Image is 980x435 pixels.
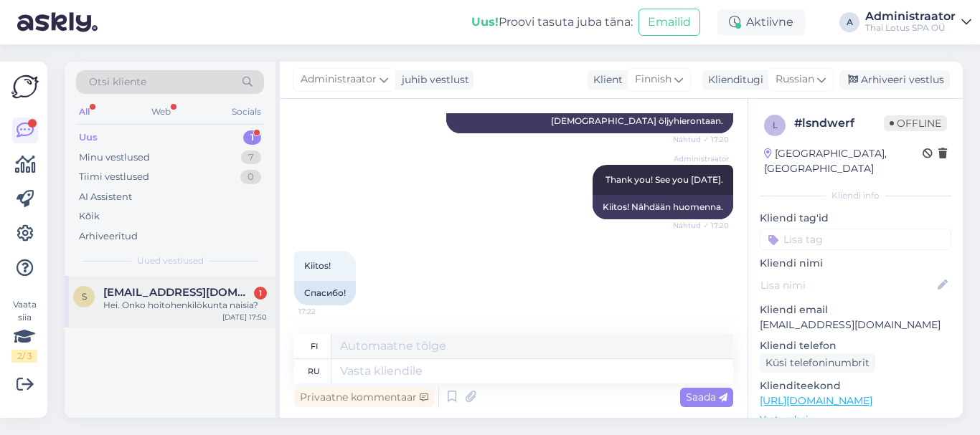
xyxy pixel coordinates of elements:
div: Aktiivne [717,9,805,35]
p: Kliendi telefon [760,338,951,353]
input: Lisa nimi [760,277,935,293]
div: AI Assistent [79,190,132,204]
span: Finnish [635,72,672,87]
div: [GEOGRAPHIC_DATA], [GEOGRAPHIC_DATA] [764,146,923,176]
span: Thank you! See you [DATE]. [606,174,723,185]
a: [URL][DOMAIN_NAME] [760,394,872,407]
p: Kliendi tag'id [760,211,951,226]
span: Otsi kliente [89,75,146,90]
input: Lisa tag [760,229,951,250]
span: skuusrainen@live.com [103,286,253,299]
span: s [82,291,87,302]
div: 2 / 3 [11,350,37,363]
div: Socials [229,102,264,121]
span: Saada [686,391,727,403]
div: 0 [240,170,261,184]
span: Administraator [301,72,377,87]
div: Klient [588,72,623,87]
div: Thai Lotus SPA OÜ [865,22,956,34]
div: 1 [243,130,261,145]
div: ru [308,359,320,383]
p: Kliendi nimi [760,256,951,271]
div: 7 [241,150,261,165]
div: 1 [254,287,267,300]
p: Klienditeekond [760,378,951,393]
div: Klienditugi [702,72,763,87]
span: Kiitos! [304,260,331,271]
div: Privaatne kommentaar [294,388,434,407]
div: Vaata siia [11,298,37,363]
div: juhib vestlust [396,72,469,87]
span: l [773,120,778,130]
span: Nähtud ✓ 17:20 [673,220,729,231]
span: Uued vestlused [137,254,204,267]
span: Offline [884,115,947,131]
div: Kiitos! Nähdään huomenna. [593,195,733,219]
span: Russian [776,72,814,87]
div: Tiimi vestlused [79,170,149,184]
p: Vaata edasi ... [760,413,951,426]
div: Olet varannut ajan [DATE] 19:45 60 minuutin [DEMOGRAPHIC_DATA] öljyhierontaan. [446,96,733,133]
div: Küsi telefoninumbrit [760,353,875,373]
div: Minu vestlused [79,150,150,165]
div: Proovi tasuta juba täna: [471,14,633,31]
p: [EMAIL_ADDRESS][DOMAIN_NAME] [760,317,951,333]
button: Emailid [639,9,700,36]
div: # lsndwerf [794,115,884,132]
div: Kliendi info [760,189,951,202]
div: Arhiveeritud [79,229,138,244]
div: All [76,102,93,121]
p: Kliendi email [760,302,951,317]
div: Arhiveeri vestlus [839,70,950,90]
span: Administraator [674,153,729,164]
div: Спасибо! [294,281,356,305]
b: Uus! [471,15,499,29]
div: [DATE] 17:50 [222,312,267,322]
span: Nähtud ✓ 17:20 [673,134,729,145]
div: A [839,12,859,32]
div: Web [149,102,174,121]
div: Uus [79,130,98,145]
div: Kõik [79,209,100,224]
img: Askly Logo [11,73,39,100]
div: fi [311,334,318,358]
a: AdministraatorThai Lotus SPA OÜ [865,11,971,34]
span: 17:22 [298,306,352,317]
div: Administraator [865,11,956,22]
div: Hei. Onko hoitohenkilökunta naisia? [103,299,267,312]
